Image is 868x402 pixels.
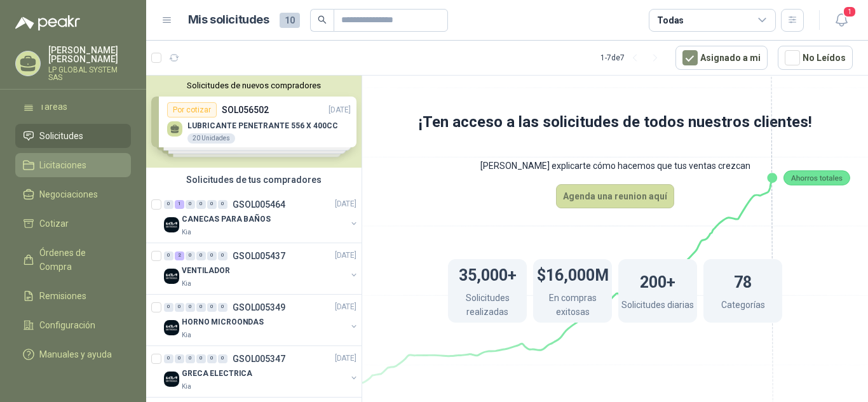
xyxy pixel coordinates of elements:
p: [DATE] [335,353,356,365]
button: Agenda una reunion aquí [556,184,674,208]
div: 0 [164,303,173,312]
img: Company Logo [164,217,179,232]
div: 0 [175,303,184,312]
button: No Leídos [778,46,853,70]
span: 10 [280,13,300,28]
p: Solicitudes diarias [621,298,694,315]
div: 0 [218,200,227,209]
div: 0 [186,354,195,363]
div: 0 [196,251,206,260]
div: 1 - 7 de 7 [600,48,665,68]
p: Solicitudes realizadas [448,291,527,322]
div: 0 [164,200,173,209]
span: Solicitudes [39,129,83,143]
span: Tareas [39,100,67,114]
img: Company Logo [164,372,179,387]
h1: $16,000M [537,260,609,288]
a: Configuración [15,313,131,337]
div: 0 [164,354,173,363]
span: Cotizar [39,217,69,231]
p: VENTILADOR [182,265,230,278]
button: Solicitudes de nuevos compradores [151,81,356,90]
a: 0 1 0 0 0 0 GSOL005464[DATE] Company LogoCANECAS PARA BAÑOSKia [164,197,359,238]
a: Manuales y ayuda [15,342,131,366]
div: 0 [218,354,227,363]
p: GSOL005437 [233,251,285,260]
div: 0 [218,251,227,260]
p: GSOL005349 [233,303,285,312]
a: 0 2 0 0 0 0 GSOL005437[DATE] Company LogoVENTILADORKia [164,248,359,289]
a: Remisiones [15,284,131,308]
p: Kia [182,382,191,392]
p: GSOL005464 [233,200,285,209]
p: GRECA ELECTRICA [182,368,252,380]
div: 0 [196,200,206,209]
div: 0 [207,354,217,363]
p: Categorías [721,298,765,315]
h1: 200+ [640,267,675,295]
div: 0 [164,251,173,260]
p: CANECAS PARA BAÑOS [182,214,271,226]
h1: Mis solicitudes [188,11,269,29]
p: Kia [182,227,191,238]
button: Asignado a mi [675,46,768,70]
a: Órdenes de Compra [15,241,131,279]
div: 0 [207,200,217,209]
div: 0 [186,200,195,209]
p: [DATE] [335,250,356,262]
div: Todas [657,13,684,27]
div: 0 [207,303,217,312]
div: 0 [218,303,227,312]
a: Cotizar [15,211,131,236]
div: 0 [196,303,206,312]
span: Remisiones [39,289,86,303]
p: LP GLOBAL SYSTEM SAS [48,66,131,81]
span: Órdenes de Compra [39,246,119,274]
span: Licitaciones [39,158,86,172]
div: 0 [207,251,217,260]
p: [PERSON_NAME] [PERSON_NAME] [48,46,131,64]
span: Configuración [39,318,95,332]
img: Company Logo [164,269,179,284]
p: GSOL005347 [233,354,285,363]
div: 2 [175,251,184,260]
div: 0 [175,354,184,363]
span: search [318,15,327,24]
a: Negociaciones [15,182,131,206]
div: Solicitudes de tus compradores [146,168,362,192]
div: 0 [186,303,195,312]
a: Solicitudes [15,124,131,148]
p: [DATE] [335,302,356,314]
h1: 78 [734,267,752,295]
h1: 35,000+ [459,260,517,288]
span: 1 [843,6,857,18]
a: 0 0 0 0 0 0 GSOL005347[DATE] Company LogoGRECA ELECTRICAKia [164,351,359,392]
div: Solicitudes de nuevos compradoresPor cotizarSOL056502[DATE] LUBRICANTE PENETRANTE 556 X 400CC20 U... [146,76,362,168]
p: Kia [182,330,191,340]
div: 0 [186,251,195,260]
p: [DATE] [335,199,356,211]
div: 1 [175,200,184,209]
button: 1 [830,9,853,32]
div: 0 [196,354,206,363]
a: Tareas [15,95,131,119]
p: HORNO MICROONDAS [182,317,264,329]
a: Licitaciones [15,153,131,177]
span: Manuales y ayuda [39,347,112,361]
span: Negociaciones [39,187,98,201]
p: Kia [182,279,191,289]
img: Company Logo [164,320,179,335]
img: Logo peakr [15,15,80,30]
a: 0 0 0 0 0 0 GSOL005349[DATE] Company LogoHORNO MICROONDASKia [164,300,359,340]
p: En compras exitosas [533,291,612,322]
